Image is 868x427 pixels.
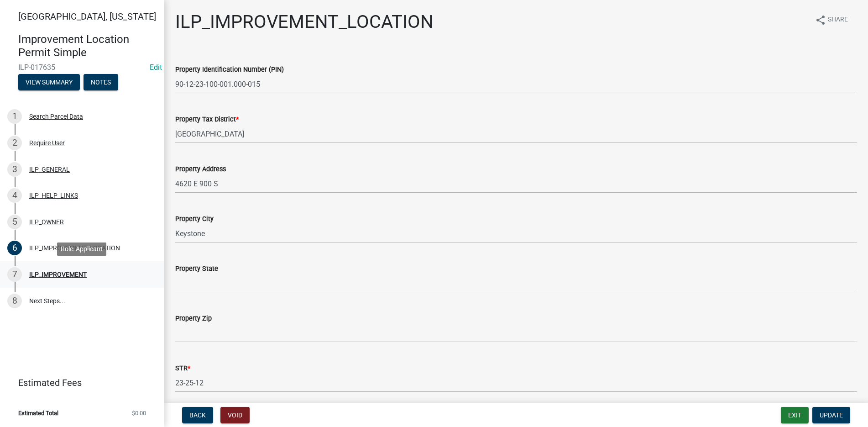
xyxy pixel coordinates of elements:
span: Back [189,411,206,419]
div: 1 [7,109,22,124]
wm-modal-confirm: Summary [18,79,80,86]
i: share [815,15,826,26]
span: Estimated Total [18,410,58,416]
label: Property Tax District [175,116,239,123]
div: 4 [7,188,22,203]
div: ILP_GENERAL [29,166,70,173]
span: Share [828,15,848,26]
div: 8 [7,294,22,308]
a: Estimated Fees [7,374,150,392]
div: Search Parcel Data [29,113,83,120]
button: Update [812,407,850,423]
button: Exit [781,407,809,423]
div: 6 [7,241,22,255]
label: Property State [175,266,218,272]
label: Property City [175,216,214,222]
button: View Summary [18,74,80,90]
div: 2 [7,136,22,150]
h4: Improvement Location Permit Simple [18,33,157,59]
wm-modal-confirm: Edit Application Number [150,63,162,72]
div: ILP_IMPROVEMENT_LOCATION [29,245,120,251]
div: ILP_HELP_LINKS [29,192,78,199]
div: Require User [29,140,65,146]
label: Property Zip [175,316,212,322]
button: Back [182,407,213,423]
div: ILP_OWNER [29,219,64,225]
h1: ILP_IMPROVEMENT_LOCATION [175,11,434,33]
button: Notes [84,74,118,90]
span: ILP-017635 [18,63,146,72]
div: ILP_IMPROVEMENT [29,271,87,278]
span: Update [820,411,843,419]
label: Property Address [175,166,226,173]
a: Edit [150,63,162,72]
div: 3 [7,162,22,177]
button: Void [220,407,250,423]
span: [GEOGRAPHIC_DATA], [US_STATE] [18,11,156,22]
div: 7 [7,267,22,282]
span: $0.00 [132,410,146,416]
label: STR [175,365,190,372]
div: 5 [7,215,22,229]
button: shareShare [808,11,855,29]
label: Property Identification Number (PIN) [175,67,284,73]
div: Role: Applicant [57,242,106,256]
wm-modal-confirm: Notes [84,79,118,86]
